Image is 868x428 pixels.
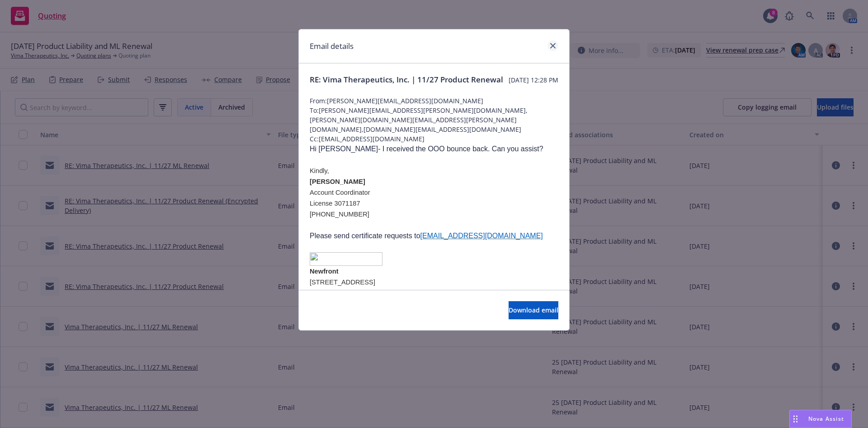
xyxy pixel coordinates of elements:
[310,40,354,52] h1: Email details
[310,178,365,185] span: [PERSON_NAME]
[420,232,543,240] a: [EMAIL_ADDRESS][DOMAIN_NAME]
[310,96,558,106] span: From: [PERSON_NAME][EMAIL_ADDRESS][DOMAIN_NAME]
[509,301,558,319] button: Download email
[310,106,558,134] span: To: [PERSON_NAME][EMAIL_ADDRESS][PERSON_NAME][DOMAIN_NAME],[PERSON_NAME][DOMAIN_NAME][EMAIL_ADDRE...
[310,74,503,85] span: RE: Vima Therapeutics, Inc. | 11/27 Product Renewal
[509,75,558,85] span: [DATE] 12:28 PM
[310,189,370,196] span: Account Coordinator
[790,410,801,428] div: Drag to move
[310,211,369,218] span: [PHONE_NUMBER]
[547,40,558,51] a: close
[310,289,379,297] span: [GEOGRAPHIC_DATA]
[789,410,852,428] button: Nova Assist
[808,415,844,423] span: Nova Assist
[310,134,558,144] span: Cc: [EMAIL_ADDRESS][DOMAIN_NAME]
[310,232,543,240] span: Please send certificate requests to
[310,279,375,286] span: [STREET_ADDRESS]
[310,252,382,266] img: image001.png@01DC11DE.4BAA82F0
[509,306,558,314] span: Download email
[310,144,558,154] p: Hi [PERSON_NAME]- I received the OOO bounce back. Can you assist?
[310,167,329,174] span: Kindly,
[310,200,360,207] span: License 3071187
[310,268,339,275] span: Newfront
